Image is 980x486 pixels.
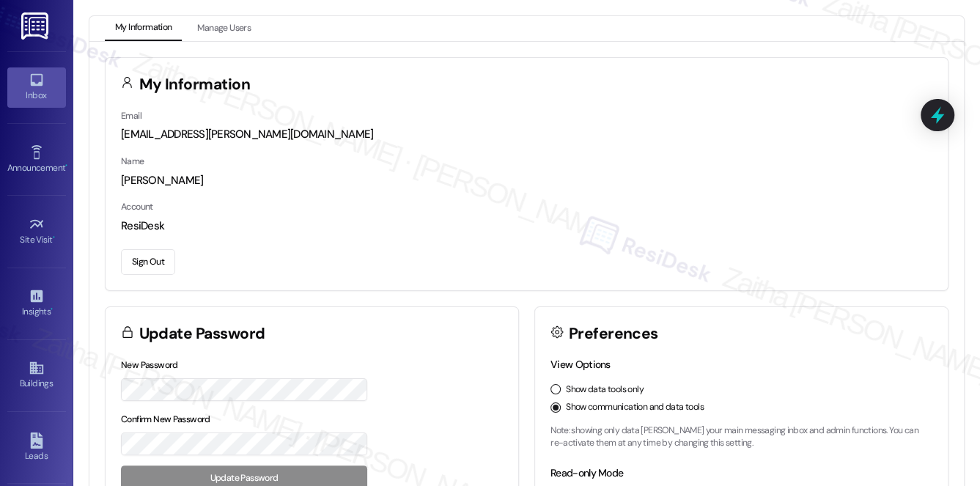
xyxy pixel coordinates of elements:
button: Manage Users [187,16,261,41]
img: ResiDesk Logo [21,12,51,40]
div: [EMAIL_ADDRESS][PERSON_NAME][DOMAIN_NAME] [121,127,932,142]
p: Note: showing only data [PERSON_NAME] your main messaging inbox and admin functions. You can re-a... [550,424,932,450]
label: Confirm New Password [121,413,210,425]
h3: Preferences [569,326,658,342]
a: Insights • [7,284,66,323]
label: New Password [121,359,178,371]
a: Site Visit • [7,212,66,251]
label: Name [121,155,144,167]
label: Email [121,110,141,122]
h3: My Information [139,77,251,92]
a: Inbox [7,67,66,107]
label: Show data tools only [566,383,644,397]
label: View Options [550,358,611,371]
div: ResiDesk [121,218,932,234]
span: • [53,232,55,243]
span: • [51,304,53,314]
label: Account [121,201,153,213]
button: My Information [105,16,182,41]
h3: Update Password [139,326,265,342]
a: Buildings [7,356,66,395]
label: Read-only Mode [550,466,623,479]
label: Show communication and data tools [566,401,704,414]
span: • [65,161,67,171]
button: Sign Out [121,249,175,275]
div: [PERSON_NAME] [121,173,932,188]
a: Leads [7,428,66,468]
